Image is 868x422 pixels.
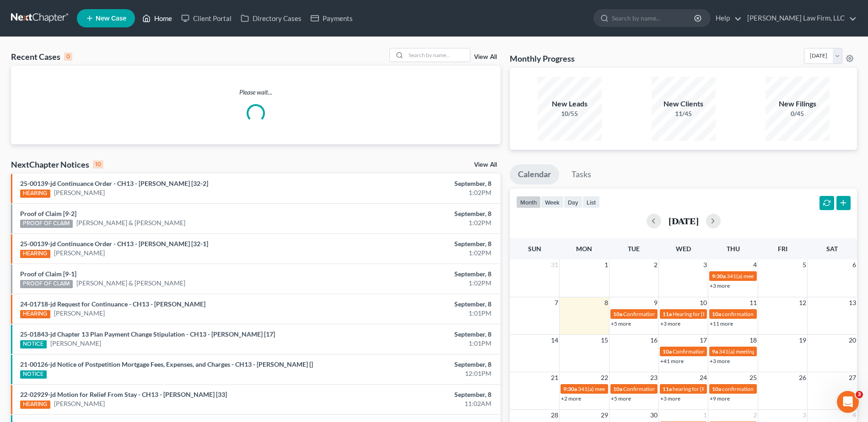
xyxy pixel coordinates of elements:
[54,399,105,408] a: [PERSON_NAME]
[20,190,50,198] div: HEARING
[550,372,559,383] span: 21
[138,10,177,26] a: Home
[722,385,825,392] span: confirmation hearing for [PERSON_NAME]
[340,218,491,227] div: 1:02PM
[96,15,126,22] span: New Case
[727,245,740,253] span: Thu
[20,330,275,338] a: 25-01843-jd Chapter 13 Plan Payment Change Stipulation - CH13 - [PERSON_NAME] [17]
[826,245,838,253] span: Sat
[702,410,708,421] span: 1
[11,88,501,97] p: Please wait...
[766,109,830,118] div: 0/45
[340,399,491,408] div: 11:02AM
[93,160,103,169] div: 10
[778,245,787,253] span: Fri
[712,385,721,392] span: 10a
[699,335,708,346] span: 17
[766,99,830,109] div: New Filings
[20,360,313,368] a: 21-00126-jd Notice of Postpetition Mortgage Fees, Expenses, and Charges - CH13 - [PERSON_NAME] []
[798,297,807,308] span: 12
[600,372,609,383] span: 22
[578,385,666,392] span: 341(a) meeting for [PERSON_NAME]
[550,259,559,270] span: 31
[653,297,658,308] span: 9
[722,311,825,317] span: confirmation hearing for [PERSON_NAME]
[663,385,672,392] span: 11a
[798,372,807,383] span: 26
[20,270,76,278] a: Proof of Claim [9-1]
[510,53,575,64] h3: Monthly Progress
[798,335,807,346] span: 19
[837,391,859,413] iframe: Intercom live chat
[600,410,609,421] span: 29
[340,309,491,318] div: 1:01PM
[711,10,742,26] a: Help
[54,309,105,318] a: [PERSON_NAME]
[20,250,50,258] div: HEARING
[340,239,491,248] div: September, 8
[600,335,609,346] span: 15
[613,311,622,317] span: 10a
[727,273,815,280] span: 341(a) meeting for [PERSON_NAME]
[20,300,205,308] a: 24-01718-jd Request for Continuance - CH13 - [PERSON_NAME]
[652,109,716,118] div: 11/45
[699,297,708,308] span: 10
[340,300,491,309] div: September, 8
[76,218,185,227] a: [PERSON_NAME] & [PERSON_NAME]
[752,410,758,421] span: 2
[20,370,47,379] div: NOTICE
[177,10,236,26] a: Client Portal
[340,248,491,258] div: 1:02PM
[563,385,577,392] span: 9:30a
[406,48,470,62] input: Search by name...
[719,348,807,355] span: 341(a) meeting for [PERSON_NAME]
[20,280,73,288] div: PROOF OF CLAIM
[848,297,857,308] span: 13
[660,395,680,402] a: +3 more
[628,245,640,253] span: Tue
[852,259,857,270] span: 6
[20,210,76,217] a: Proof of Claim [9-2]
[623,311,727,317] span: Confirmation hearing for [PERSON_NAME]
[612,10,695,26] input: Search by name...
[710,358,730,364] a: +3 more
[749,335,758,346] span: 18
[660,320,680,327] a: +3 more
[20,340,47,348] div: NOTICE
[576,245,592,253] span: Mon
[340,209,491,218] div: September, 8
[604,259,609,270] span: 1
[510,164,559,185] a: Calendar
[541,196,564,208] button: week
[611,395,631,402] a: +5 more
[516,196,541,208] button: month
[660,358,684,364] a: +41 more
[848,372,857,383] span: 27
[340,188,491,197] div: 1:02PM
[663,311,672,317] span: 11a
[554,297,559,308] span: 7
[710,320,733,327] a: +11 more
[20,240,208,248] a: 25-00139-jd Continuance Order - CH13 - [PERSON_NAME] [32-1]
[676,245,691,253] span: Wed
[20,310,50,318] div: HEARING
[11,51,72,62] div: Recent Cases
[340,269,491,279] div: September, 8
[699,372,708,383] span: 24
[76,279,185,288] a: [PERSON_NAME] & [PERSON_NAME]
[649,410,658,421] span: 30
[564,196,582,208] button: day
[306,10,357,26] a: Payments
[623,385,728,392] span: Confirmation Hearing for [PERSON_NAME]
[848,335,857,346] span: 20
[856,391,863,398] span: 3
[20,390,227,398] a: 22-02929-jd Motion for Relief From Stay - CH13 - [PERSON_NAME] [33]
[611,320,631,327] a: +5 more
[340,339,491,348] div: 1:01PM
[20,401,50,409] div: HEARING
[54,188,105,197] a: [PERSON_NAME]
[712,273,726,280] span: 9:30a
[550,335,559,346] span: 14
[743,10,857,26] a: [PERSON_NAME] Law Firm, LLC
[563,164,599,185] a: Tasks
